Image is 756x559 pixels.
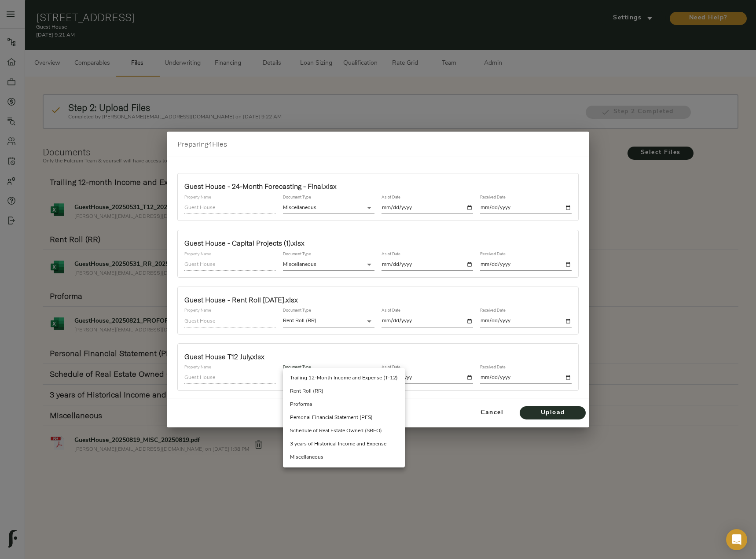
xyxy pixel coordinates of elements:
[283,451,405,464] li: Miscellaneous
[283,438,405,451] li: 3 years of Historical Income and Expense
[726,529,747,550] div: Open Intercom Messenger
[283,398,405,411] li: Proforma
[283,385,405,398] li: Rent Roll (RR)
[283,424,405,438] li: Schedule of Real Estate Owned (SREO)
[283,411,405,424] li: Personal Financial Statement (PFS)
[283,371,405,385] li: Trailing 12-Month Income and Expense (T-12)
